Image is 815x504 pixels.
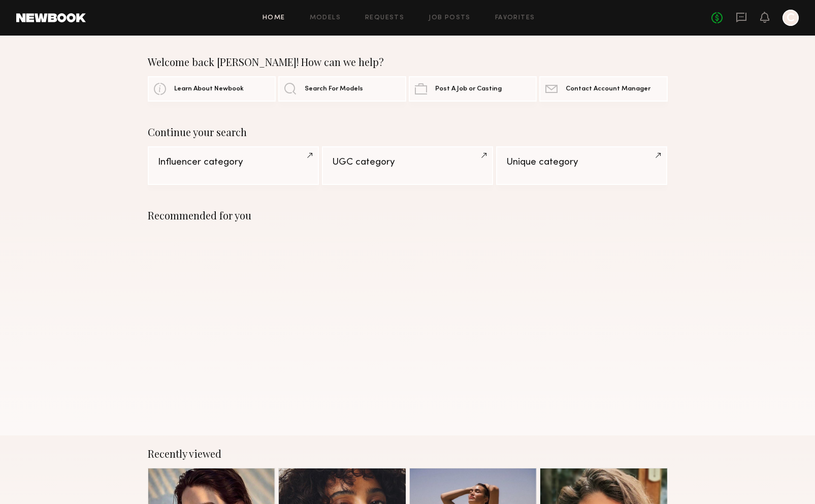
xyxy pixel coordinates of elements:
[506,157,657,167] div: Unique category
[539,76,667,102] a: Contact Account Manager
[435,86,502,92] span: Post A Job or Casting
[310,15,341,21] a: Models
[305,86,363,92] span: Search For Models
[148,76,276,102] a: Learn About Newbook
[332,157,483,167] div: UGC category
[158,157,309,167] div: Influencer category
[365,15,404,21] a: Requests
[148,146,319,185] a: Influencer category
[148,126,668,138] div: Continue your search
[409,76,537,102] a: Post A Job or Casting
[174,86,244,92] span: Learn About Newbook
[263,15,285,21] a: Home
[148,56,668,68] div: Welcome back [PERSON_NAME]! How can we help?
[148,448,668,460] div: Recently viewed
[566,86,650,92] span: Contact Account Manager
[429,15,471,21] a: Job Posts
[148,209,668,222] div: Recommended for you
[495,15,535,21] a: Favorites
[496,146,667,185] a: Unique category
[322,146,493,185] a: UGC category
[783,10,799,26] a: C
[278,76,406,102] a: Search For Models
